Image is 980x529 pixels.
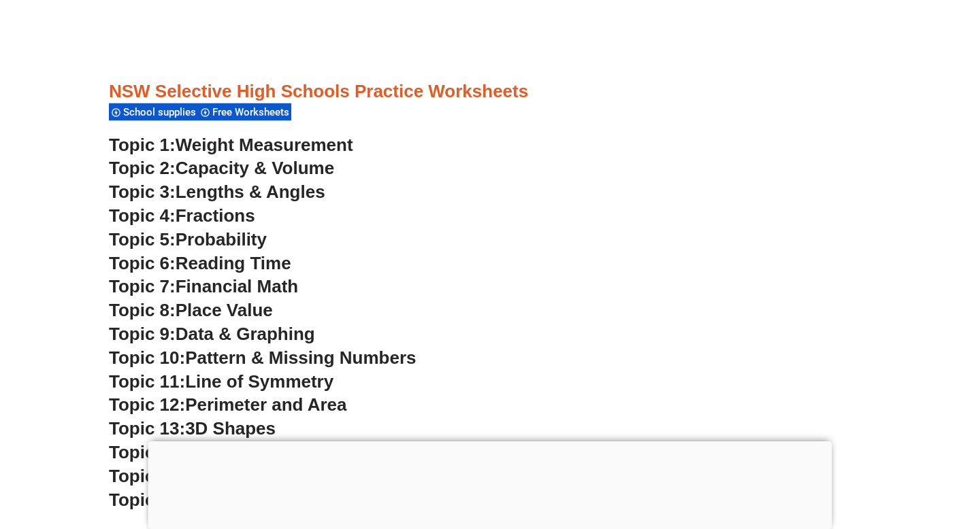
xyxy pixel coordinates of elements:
a: Topic 2:Capacity & Volume [109,158,334,178]
a: Topic 10:Pattern & Missing Numbers [109,347,416,368]
a: Topic 12:Perimeter and Area [109,394,346,415]
a: Topic 7:Financial Math [109,276,298,296]
div: School supplies [109,103,198,121]
span: Line of Symmetry [185,371,333,392]
a: Topic 16:Working with Numbers [109,490,378,510]
span: Topic 2: [109,158,176,178]
span: Topic 11: [109,371,185,392]
span: Topic 4: [109,205,176,226]
span: Topic 3: [109,182,176,202]
span: Topic 5: [109,229,176,250]
span: Topic 6: [109,253,176,273]
h3: NSW Selective High Schools Practice Worksheets [109,80,871,103]
span: School supplies [123,106,200,118]
span: Topic 13: [109,418,185,439]
a: Topic 1:Weight Measurement [109,135,353,155]
a: Topic 8:Place Value [109,300,273,320]
span: Financial Math [176,276,298,296]
span: Topic 7: [109,276,176,296]
iframe: Chat Widget [747,375,980,529]
a: Topic 15:Factors & Multiples [109,466,348,486]
span: Fractions [176,205,255,226]
span: Capacity & Volume [176,158,334,178]
a: Topic 11:Line of Symmetry [109,371,333,392]
span: Topic 12: [109,394,185,415]
a: Topic 6:Reading Time [109,253,291,273]
span: Topic 16: [109,490,185,510]
span: Topic 10: [109,347,185,368]
a: Topic 14:Direction & 2D Shapes [109,442,375,462]
span: Pattern & Missing Numbers [185,347,416,368]
div: Free Worksheets [198,103,291,121]
iframe: Advertisement [148,441,832,526]
a: Topic 9:Data & Graphing [109,324,315,344]
a: Topic 4:Fractions [109,205,255,226]
span: Topic 8: [109,300,176,320]
a: Topic 3:Lengths & Angles [109,182,325,202]
span: Topic 9: [109,324,176,344]
a: Topic 13:3D Shapes [109,418,276,439]
span: Reading Time [176,253,291,273]
span: Perimeter and Area [185,394,346,415]
a: Topic 5:Probability [109,229,267,250]
span: Probability [176,229,267,250]
span: Lengths & Angles [176,182,325,202]
span: Topic 1: [109,135,176,155]
span: 3D Shapes [185,418,276,439]
span: Data & Graphing [176,324,315,344]
span: Free Worksheets [212,106,293,118]
span: Topic 15: [109,466,185,486]
span: Place Value [176,300,273,320]
span: Weight Measurement [176,135,353,155]
span: Topic 14: [109,442,185,462]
